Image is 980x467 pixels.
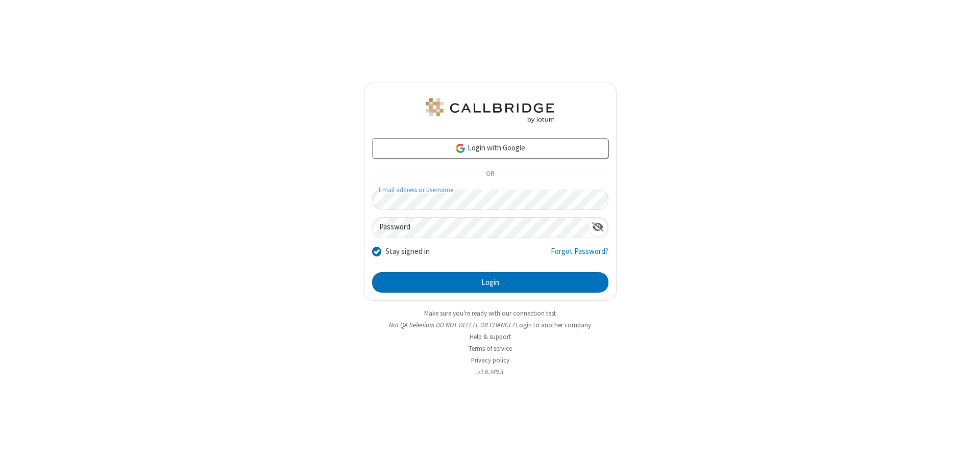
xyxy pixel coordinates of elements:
button: Login [372,272,608,293]
label: Stay signed in [385,246,430,257]
a: Privacy policy [471,356,509,365]
input: Email address or username [372,190,608,210]
a: Terms of service [469,344,512,353]
img: google-icon.png [455,143,466,154]
li: Not QA Selenium DO NOT DELETE OR CHANGE? [364,320,617,330]
img: QA Selenium DO NOT DELETE OR CHANGE [424,98,556,123]
input: Password [373,218,588,238]
a: Forgot Password? [551,246,608,265]
iframe: Chat [954,440,972,460]
li: v2.6.349.3 [364,367,617,377]
a: Help & support [470,332,511,341]
a: Login with Google [372,138,608,159]
span: OR [482,167,498,181]
div: Show password [588,218,608,237]
button: Login to another company [516,320,591,330]
a: Make sure you're ready with our connection test [424,309,556,318]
